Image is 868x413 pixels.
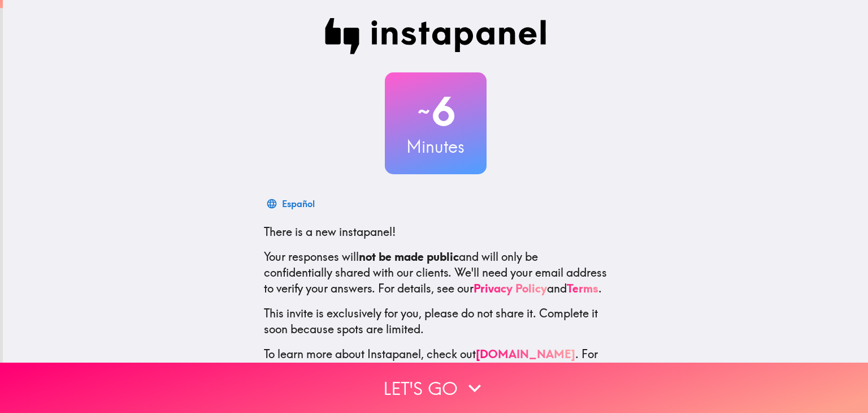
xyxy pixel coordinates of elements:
[264,306,607,337] p: This invite is exclusively for you, please do not share it. Complete it soon because spots are li...
[474,281,547,295] a: Privacy Policy
[567,281,598,295] a: Terms
[385,88,487,135] h2: 6
[264,346,607,394] p: To learn more about Instapanel, check out . For questions or help, email us at .
[264,249,607,296] p: Your responses will and will only be confidentially shared with our clients. We'll need your emai...
[282,196,315,212] div: Español
[325,18,546,54] img: Instapanel
[416,94,432,128] span: ~
[264,192,319,215] button: Español
[385,135,487,158] h3: Minutes
[359,249,459,264] b: not be made public
[476,347,575,361] a: [DOMAIN_NAME]
[264,225,396,239] span: There is a new instapanel!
